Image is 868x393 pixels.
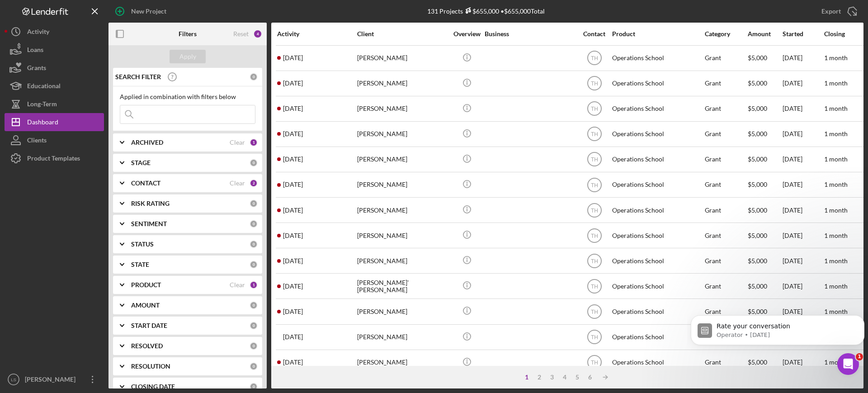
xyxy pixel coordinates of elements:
[131,159,151,166] b: STAGE
[584,374,596,381] div: 6
[250,260,258,269] div: 0
[283,283,303,290] time: 2025-10-06 23:38
[357,46,448,70] div: [PERSON_NAME]
[131,363,170,370] b: RESOLUTION
[546,374,558,381] div: 3
[115,73,161,80] b: SEARCH FILTER
[357,147,448,171] div: [PERSON_NAME]
[558,374,571,381] div: 4
[250,240,258,248] div: 0
[357,71,448,95] div: [PERSON_NAME]
[612,173,703,197] div: Operations School
[812,2,863,20] button: Export
[612,274,703,298] div: Operations School
[250,73,258,81] div: 0
[131,302,160,309] b: AMOUNT
[283,232,303,239] time: 2025-10-07 00:38
[250,362,258,370] div: 0
[5,95,104,113] button: Long-Term
[591,283,598,289] text: TH
[27,77,61,97] div: Educational
[591,207,598,213] text: TH
[27,23,49,43] div: Activity
[591,334,598,341] text: TH
[357,325,448,349] div: [PERSON_NAME]
[120,93,255,100] div: Applied in combination with filters below
[357,30,448,38] div: Client
[233,30,249,38] div: Reset
[612,325,703,349] div: Operations School
[705,147,747,171] div: Grant
[783,198,823,222] div: [DATE]
[27,149,80,170] div: Product Templates
[131,281,161,289] b: PRODUCT
[131,180,160,187] b: CONTACT
[824,104,848,112] time: 1 month
[250,383,258,391] div: 0
[5,23,104,41] button: Activity
[824,79,848,87] time: 1 month
[253,29,262,38] div: 4
[179,50,196,63] div: Apply
[591,106,598,112] text: TH
[748,180,767,188] span: $5,000
[748,155,767,163] span: $5,000
[131,241,154,248] b: STATUS
[612,223,703,247] div: Operations School
[131,200,170,207] b: RISK RATING
[705,71,747,95] div: Grant
[5,113,104,131] button: Dashboard
[748,282,767,290] span: $5,000
[277,30,356,38] div: Activity
[131,220,167,227] b: SENTIMENT
[230,180,245,187] div: Clear
[283,105,303,112] time: 2025-10-07 13:50
[705,97,747,121] div: Grant
[357,223,448,247] div: [PERSON_NAME]
[783,122,823,146] div: [DATE]
[283,257,303,265] time: 2025-10-06 23:20
[250,301,258,309] div: 0
[824,232,848,239] time: 1 month
[357,173,448,197] div: [PERSON_NAME]
[571,374,584,381] div: 5
[5,131,104,149] a: Clients
[612,46,703,70] div: Operations School
[748,257,767,265] span: $5,000
[783,223,823,247] div: [DATE]
[5,59,104,77] button: Grants
[783,147,823,171] div: [DATE]
[283,308,303,315] time: 2025-10-11 18:44
[108,2,175,20] button: New Project
[357,249,448,273] div: [PERSON_NAME]
[612,122,703,146] div: Operations School
[705,198,747,222] div: Grant
[5,41,104,59] a: Loans
[5,149,104,167] button: Product Templates
[705,173,747,197] div: Grant
[520,374,533,381] div: 1
[612,350,703,374] div: Operations School
[783,249,823,273] div: [DATE]
[705,46,747,70] div: Grant
[824,155,848,163] time: 1 month
[837,353,859,375] iframe: Intercom live chat
[783,173,823,197] div: [DATE]
[357,350,448,374] div: [PERSON_NAME]
[27,59,46,79] div: Grants
[250,220,258,228] div: 0
[748,30,782,38] div: Amount
[591,258,598,264] text: TH
[250,199,258,208] div: 0
[748,232,767,239] span: $5,000
[357,122,448,146] div: [PERSON_NAME]
[427,7,545,15] div: 131 Projects • $655,000 Total
[5,77,104,95] a: Educational
[357,274,448,298] div: [PERSON_NAME]' [PERSON_NAME]
[230,139,245,146] div: Clear
[5,370,104,388] button: LS[PERSON_NAME]
[577,30,611,38] div: Contact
